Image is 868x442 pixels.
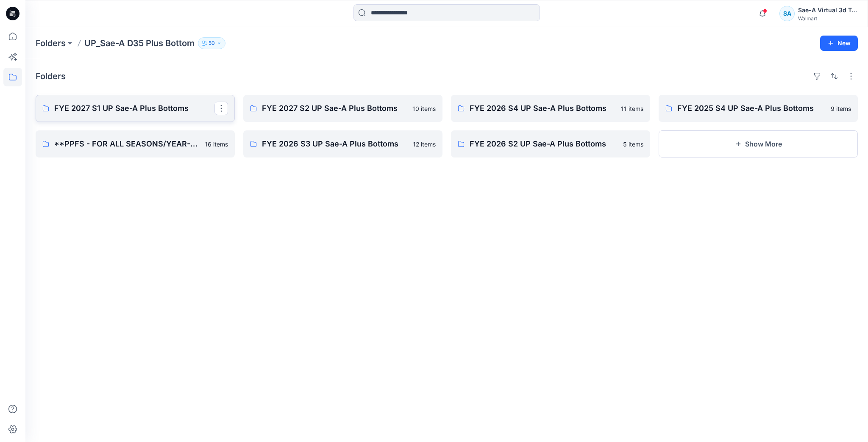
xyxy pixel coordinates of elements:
div: Sae-A Virtual 3d Team [798,5,857,15]
button: Show More [659,130,858,157]
a: Folders [36,37,66,49]
div: Walmart [798,15,857,22]
p: 10 items [412,104,436,113]
p: UP_Sae-A D35 Plus Bottom [84,37,195,49]
h4: Folders [36,71,66,81]
a: FYE 2026 S2 UP Sae-A Plus Bottoms5 items [451,130,650,157]
p: FYE 2026 S3 UP Sae-A Plus Bottoms [262,138,408,150]
p: 9 items [831,104,851,113]
button: New [820,36,858,51]
p: 5 items [623,140,643,149]
a: FYE 2025 S4 UP Sae-A Plus Bottoms9 items [659,95,858,122]
p: FYE 2027 S2 UP Sae-A Plus Bottoms [262,102,407,114]
p: FYE 2026 S2 UP Sae-A Plus Bottoms [470,138,618,150]
p: FYE 2025 S4 UP Sae-A Plus Bottoms [677,102,826,114]
a: FYE 2026 S4 UP Sae-A Plus Bottoms11 items [451,95,650,122]
p: FYE 2027 S1 UP Sae-A Plus Bottoms [54,102,214,114]
p: 16 items [205,140,228,149]
div: SA [779,6,795,21]
button: 50 [198,37,225,49]
p: **PPFS - FOR ALL SEASONS/YEAR-PLUS [54,138,200,150]
a: FYE 2027 S2 UP Sae-A Plus Bottoms10 items [243,95,442,122]
p: 50 [209,39,215,48]
p: 12 items [413,140,436,149]
p: 11 items [621,104,643,113]
p: FYE 2026 S4 UP Sae-A Plus Bottoms [470,102,616,114]
a: FYE 2026 S3 UP Sae-A Plus Bottoms12 items [243,130,442,157]
a: **PPFS - FOR ALL SEASONS/YEAR-PLUS16 items [36,130,235,157]
a: FYE 2027 S1 UP Sae-A Plus Bottoms [36,95,235,122]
